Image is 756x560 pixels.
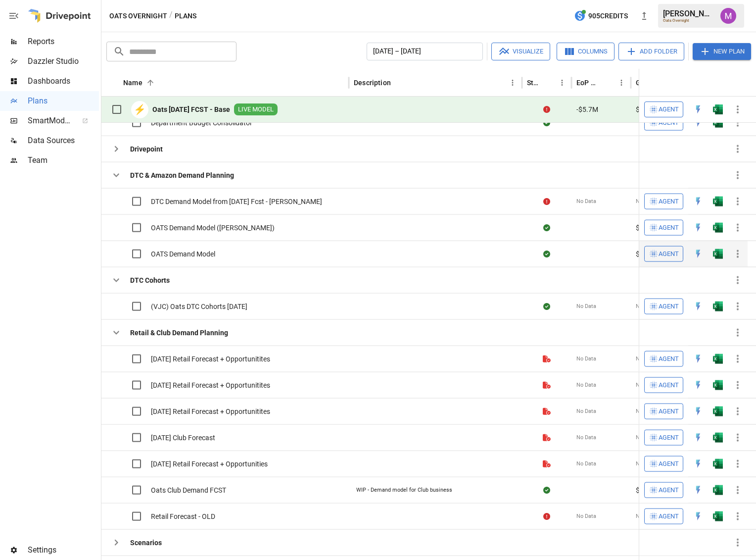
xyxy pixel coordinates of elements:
[28,75,99,87] span: Dashboards
[644,102,683,117] button: Agent
[693,249,703,259] div: Open in Quick Edit
[151,459,268,469] span: [DATE] Retail Forecast + Opportunities
[713,223,723,233] div: Open in Excel
[392,76,406,90] button: Sort
[636,485,660,495] span: $44.3M
[693,118,703,128] img: quick-edit-flash.b8aec18c.svg
[713,459,723,469] div: Open in Excel
[356,486,452,494] div: WIP - Demand model for Club business
[151,249,215,259] span: OATS Demand Model
[659,248,679,259] span: Agent
[713,485,723,495] img: excel-icon.76473adf.svg
[644,246,683,261] button: Agent
[151,354,270,364] span: [DATE] Retail Forecast + Opportunitites
[713,354,723,364] img: excel-icon.76473adf.svg
[151,485,226,495] span: Oats Club Demand FCST
[693,43,751,60] button: New Plan
[130,275,170,285] b: DTC Cohorts
[659,484,679,496] span: Agent
[636,79,669,87] div: Gross Sales
[28,135,99,147] span: Data Sources
[576,381,596,389] span: No Data
[130,144,163,154] b: Drivepoint
[693,197,703,206] img: quick-edit-flash.b8aec18c.svg
[693,223,703,233] div: Open in Quick Edit
[693,104,703,114] img: quick-edit-flash.b8aec18c.svg
[543,459,551,469] div: File is not a valid Drivepoint model
[618,43,684,60] button: Add Folder
[151,380,270,390] span: [DATE] Retail Forecast + Opportunitites
[693,511,703,521] div: Open in Quick Edit
[151,302,247,311] span: (VJC) Oats DTC Cohorts [DATE]
[693,407,703,416] div: Open in Quick Edit
[543,223,550,233] div: Sync complete
[644,298,683,314] button: Agent
[663,9,714,18] div: [PERSON_NAME]
[169,10,173,22] div: /
[713,197,723,206] img: excel-icon.76473adf.svg
[576,355,596,363] span: No Data
[659,196,679,207] span: Agent
[659,510,679,522] span: Agent
[693,197,703,206] div: Open in Quick Edit
[543,104,550,114] div: Error during sync.
[636,407,656,415] span: No Data
[693,354,703,364] div: Open in Quick Edit
[713,302,723,311] img: excel-icon.76473adf.svg
[543,354,551,364] div: File is not a valid Drivepoint model
[693,433,703,443] img: quick-edit-flash.b8aec18c.svg
[543,433,551,443] div: File is not a valid Drivepoint model
[636,303,656,310] span: No Data
[713,223,723,233] img: excel-icon.76473adf.svg
[636,104,663,114] span: $254.7M
[588,10,628,22] span: 905 Credits
[713,511,723,521] img: excel-icon.76473adf.svg
[713,118,723,128] div: Open in Excel
[506,76,520,90] button: Description column menu
[644,351,683,366] button: Agent
[713,407,723,416] div: Open in Excel
[693,485,703,495] div: Open in Quick Edit
[636,381,656,389] span: No Data
[543,118,550,128] div: Sync complete
[644,403,683,419] button: Agent
[71,113,78,126] span: ™
[130,170,234,180] b: DTC & Amazon Demand Planning
[123,79,142,87] div: Name
[28,95,99,107] span: Plans
[576,79,600,87] div: EoP Cash
[713,197,723,206] div: Open in Excel
[659,104,679,115] span: Agent
[636,512,656,520] span: No Data
[541,76,555,90] button: Sort
[576,303,596,310] span: No Data
[234,105,278,114] span: LIVE MODEL
[28,544,99,556] span: Settings
[663,18,714,23] div: Oats Overnight
[713,104,723,114] div: Open in Excel
[543,249,550,259] div: Sync complete
[693,302,703,311] img: quick-edit-flash.b8aec18c.svg
[693,459,703,469] div: Open in Quick Edit
[659,117,679,128] span: Agent
[714,2,742,30] button: Umer Muhammed
[636,355,656,363] span: No Data
[527,79,540,87] div: Status
[109,10,167,22] button: Oats Overnight
[659,353,679,364] span: Agent
[693,380,703,390] div: Open in Quick Edit
[713,302,723,311] div: Open in Excel
[693,104,703,114] div: Open in Quick Edit
[143,76,157,90] button: Sort
[151,197,322,206] span: DTC Demand Model from [DATE] Fcst - [PERSON_NAME]
[734,76,748,90] button: Sort
[634,6,654,26] button: New version available, click to update!
[693,118,703,128] div: Open in Quick Edit
[636,223,663,233] span: $267.7M
[576,512,596,520] span: No Data
[601,76,614,90] button: Sort
[659,379,679,391] span: Agent
[576,104,598,114] span: -$5.7M
[570,7,632,25] button: 905Credits
[693,433,703,443] div: Open in Quick Edit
